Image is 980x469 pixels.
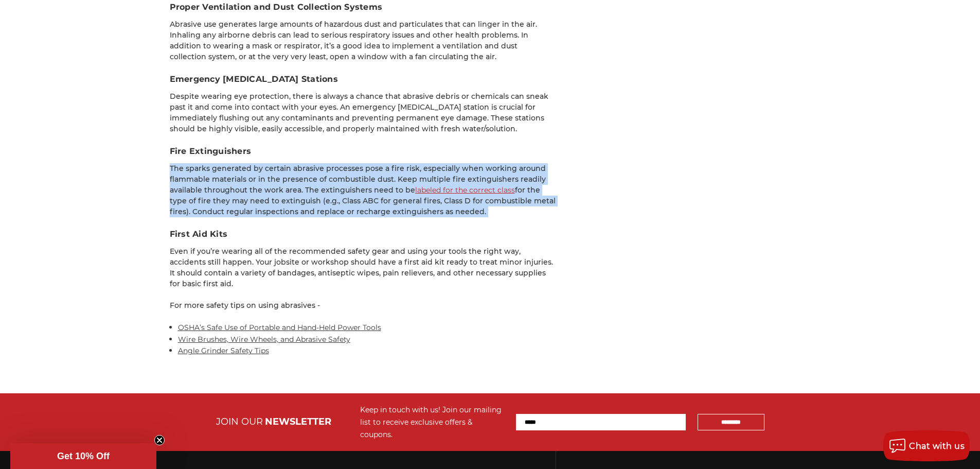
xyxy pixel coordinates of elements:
p: For more safety tips on using abrasives - [170,300,556,311]
h3: First Aid Kits [170,228,556,240]
h3: Fire Extinguishers [170,145,556,158]
span: Chat with us [909,441,965,451]
p: Despite wearing eye protection, there is always a chance that abrasive debris or chemicals can sn... [170,91,556,134]
a: Angle Grinder Safety Tips [178,346,269,355]
p: The sparks generated by certain abrasive processes pose a fire risk, especially when working arou... [170,163,556,217]
p: Abrasive use generates large amounts of hazardous dust and particulates that can linger in the ai... [170,19,556,62]
button: Chat with us [883,430,970,461]
p: Even if you’re wearing all of the recommended safety gear and using your tools the right way, acc... [170,246,556,289]
h3: Emergency [MEDICAL_DATA] Stations [170,73,556,85]
span: NEWSLETTER [265,416,331,427]
span: Get 10% Off [57,451,110,461]
button: Close teaser [154,435,165,445]
a: Wire Brushes, Wire Wheels, and Abrasive Safety [178,335,350,344]
a: OSHA’s Safe Use of Portable and Hand‑Held Power Tools [178,323,381,332]
span: JOIN OUR [216,416,263,427]
a: labeled for the correct class [415,185,515,195]
div: Keep in touch with us! Join our mailing list to receive exclusive offers & coupons. [360,404,506,441]
div: Get 10% OffClose teaser [10,443,156,469]
h3: Proper Ventilation and Dust Collection Systems [170,1,556,13]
